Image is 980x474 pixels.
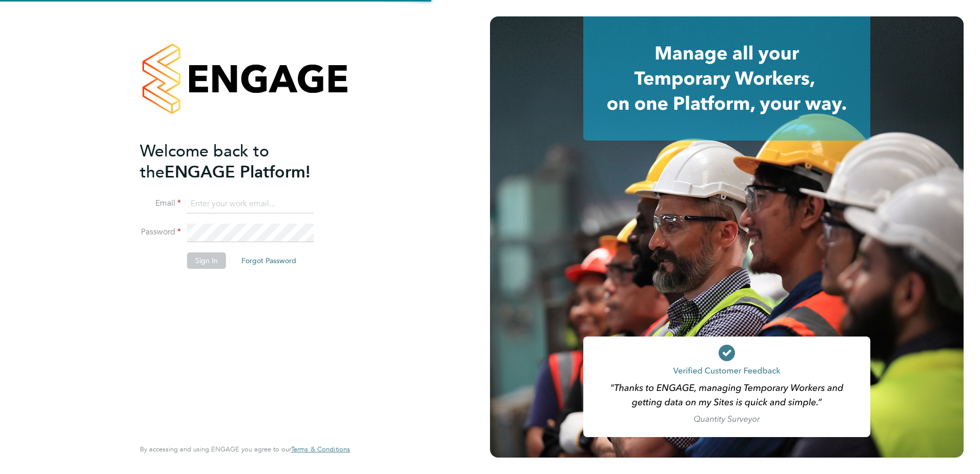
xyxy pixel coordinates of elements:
[140,141,340,183] h2: ENGAGE Platform!
[140,445,350,453] span: By accessing and using ENGAGE you agree to our
[140,227,181,238] label: Password
[291,445,350,453] span: Terms & Conditions
[291,445,350,453] a: Terms & Conditions
[187,252,226,269] button: Sign In
[233,252,304,269] button: Forgot Password
[140,198,181,209] label: Email
[140,141,269,182] span: Welcome back to the
[187,195,314,213] input: Enter your work email...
